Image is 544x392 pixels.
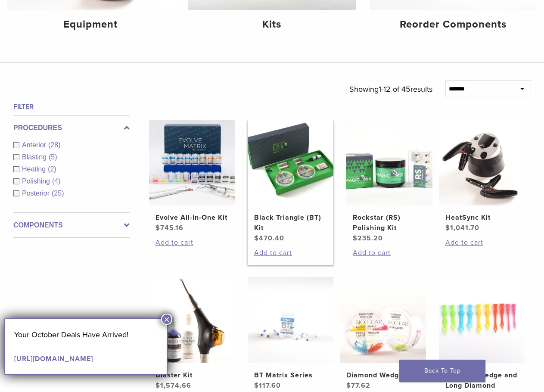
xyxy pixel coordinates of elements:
img: Diamond Wedge Kits [340,277,426,363]
bdi: 77.62 [346,381,370,390]
a: Blaster KitBlaster Kit $1,574.66 [149,277,235,390]
img: HeatSync Kit [439,120,525,205]
h2: Blaster Kit [155,370,228,380]
h2: Rockstar (RS) Polishing Kit [353,212,426,233]
span: $ [254,234,259,243]
span: (4) [52,177,61,185]
span: $ [155,381,160,390]
label: Procedures [13,123,130,133]
a: HeatSync KitHeatSync Kit $1,041.70 [439,120,525,233]
span: $ [155,224,160,232]
img: Blaster Kit [149,277,235,363]
span: 1-12 of 45 [379,84,410,94]
h2: HeatSync Kit [445,212,518,223]
span: (5) [49,153,57,161]
img: Evolve All-in-One Kit [149,120,235,205]
bdi: 1,041.70 [445,224,479,232]
p: Showing results [349,80,432,98]
h2: Black Triangle (BT) Kit [254,212,327,233]
p: Your October Deals Have Arrived! [14,328,158,341]
span: (25) [52,190,64,197]
span: Posterior [22,190,52,197]
label: Components [13,220,130,230]
span: $ [445,224,450,232]
img: BT Matrix Series [248,277,333,363]
a: Evolve All-in-One KitEvolve All-in-One Kit $745.16 [149,120,235,233]
span: Anterior [22,141,48,149]
h4: Reorder Components [376,17,530,32]
h4: Kits [195,17,349,32]
a: Black Triangle (BT) KitBlack Triangle (BT) Kit $470.40 [248,120,333,243]
img: Black Triangle (BT) Kit [248,120,333,205]
h2: BT Matrix Series [254,370,327,380]
span: (2) [48,165,56,173]
img: Rockstar (RS) Polishing Kit [346,120,432,205]
span: Blasting [22,153,49,161]
span: $ [353,234,357,243]
span: Polishing [22,177,52,185]
bdi: 235.20 [353,234,383,243]
h4: Equipment [14,17,168,32]
bdi: 745.16 [155,224,183,232]
h2: Evolve All-in-One Kit [155,212,228,223]
a: Diamond Wedge KitsDiamond Wedge Kits $77.62 [340,277,426,390]
a: Add to cart: “Evolve All-in-One Kit” [155,237,228,248]
a: Add to cart: “HeatSync Kit” [445,237,518,248]
h2: Diamond Wedge Kits [346,370,419,380]
bdi: 1,574.66 [155,381,191,390]
img: Diamond Wedge and Long Diamond Wedge [439,277,525,363]
bdi: 470.40 [254,234,284,243]
span: $ [254,381,259,390]
a: [URL][DOMAIN_NAME] [14,355,93,363]
a: BT Matrix SeriesBT Matrix Series $117.60 [248,277,333,390]
a: Add to cart: “Rockstar (RS) Polishing Kit” [353,248,426,258]
span: Heating [22,165,48,173]
span: (28) [48,141,60,149]
span: $ [346,381,351,390]
a: Add to cart: “Black Triangle (BT) Kit” [254,248,327,258]
a: Back To Top [399,360,485,382]
a: Rockstar (RS) Polishing KitRockstar (RS) Polishing Kit $235.20 [346,120,432,243]
h4: Filter [13,102,130,112]
bdi: 117.60 [254,381,281,390]
button: Close [161,314,172,325]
